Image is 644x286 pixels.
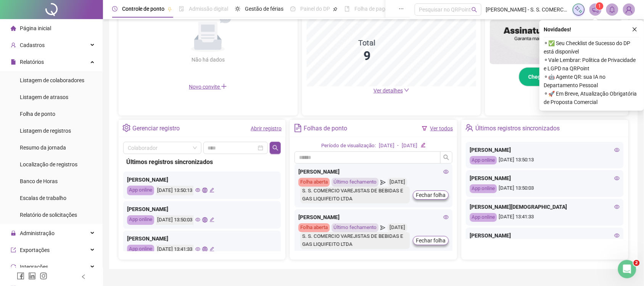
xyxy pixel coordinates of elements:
div: [PERSON_NAME] [298,167,448,176]
span: linkedin [28,272,36,280]
div: Folha aberta [298,178,330,187]
span: Escalas de trabalho [20,195,66,201]
div: - [398,142,399,150]
div: Gerenciar registro [132,122,180,135]
span: eye [195,247,200,252]
div: S. S. COMERCIO VAREJISTAS DE BEBIDAS E GAS LIQUIFEITO LTDA [300,187,409,203]
span: bell [609,6,616,13]
div: S. S. COMERCIO VAREJISTAS DE BEBIDAS E GAS LIQUIFEITO LTDA [300,232,409,249]
span: ellipsis [399,6,404,11]
div: [DATE] [388,178,407,187]
span: Folha de ponto [20,111,55,117]
span: team [465,124,473,132]
span: send [380,178,385,187]
span: ⚬ 🤖 Agente QR: sua IA no Departamento Pessoal [544,73,639,89]
span: Admissão digital [189,6,228,12]
span: 2 [634,260,640,266]
span: global [202,247,207,252]
span: Relatório de solicitações [20,212,77,218]
a: Abrir registro [251,125,282,132]
span: search [443,154,449,161]
div: App online [127,245,154,254]
span: edit [421,143,426,148]
span: facebook [17,272,24,280]
span: eye [195,188,200,193]
span: Banco de Horas [20,178,58,184]
button: Fechar folha [413,190,449,200]
span: lock [11,231,16,236]
span: eye [443,214,449,220]
span: eye [615,175,620,181]
span: Relatórios [20,59,44,65]
span: instagram [40,272,47,280]
div: [DATE] 13:41:33 [156,245,193,254]
span: edit [209,217,214,222]
span: Fechar folha [416,236,446,245]
span: Administração [20,230,55,236]
div: [PERSON_NAME] [470,146,620,154]
div: App online [470,184,497,193]
div: Folhas de ponto [304,122,348,135]
div: [DATE] 13:50:03 [470,184,620,193]
a: Ver todos [430,125,453,132]
span: down [404,88,409,93]
span: Resumo da jornada [20,145,66,151]
div: App online [470,156,497,165]
span: edit [209,188,214,193]
span: Página inicial [20,25,51,31]
iframe: Intercom live chat [618,260,636,278]
div: Último fechamento [332,223,378,232]
div: [DATE] [388,223,407,232]
div: [DATE] 13:50:13 [470,156,620,165]
div: [PERSON_NAME] [298,213,448,221]
span: eye [615,147,620,153]
span: Ver detalhes [374,88,403,94]
sup: 1 [596,2,604,10]
span: ⚬ Vale Lembrar: Política de Privacidade e LGPD na QRPoint [544,56,639,73]
span: Integrações [20,264,48,270]
span: Listagem de colaboradores [20,77,84,83]
div: [PERSON_NAME] [470,231,620,240]
span: pushpin [333,7,338,11]
div: Folha aberta [298,223,330,232]
img: banner%2F02c71560-61a6-44d4-94b9-c8ab97240462.png [490,20,623,65]
img: sparkle-icon.fc2bf0ac1784a2077858766a79e2daf3.svg [575,5,583,14]
span: sun [235,6,240,11]
div: Período de visualização: [321,142,376,150]
div: Último fechamento [332,178,378,187]
span: eye [195,217,200,222]
span: ⚬ 🚀 Em Breve, Atualização Obrigatória de Proposta Comercial [544,89,639,106]
img: 52523 [623,4,635,15]
div: [PERSON_NAME][DEMOGRAPHIC_DATA] [470,203,620,211]
button: Fechar folha [413,236,449,245]
div: [PERSON_NAME] [470,174,620,182]
span: dashboard [290,6,296,11]
div: [DATE] 13:50:03 [156,215,193,225]
span: Listagem de atrasos [20,94,68,100]
span: file-done [179,6,184,11]
span: Cadastros [20,42,45,48]
span: Gestão de férias [245,6,283,12]
span: Novidades ! [544,25,572,34]
span: sync [11,264,16,270]
span: Novo convite [189,84,227,90]
span: 1 [598,3,601,9]
div: App online [127,215,154,225]
div: [DATE] 13:41:33 [470,213,620,222]
div: [DATE] [379,142,394,150]
span: global [202,188,207,193]
span: eye [615,204,620,210]
span: close [632,27,638,32]
span: Chega de papelada! [528,73,577,81]
a: Ver detalhes down [374,88,409,94]
div: [PERSON_NAME] [127,234,277,243]
span: global [202,217,207,222]
div: [DATE] [402,142,418,150]
div: Não há dados [173,55,243,64]
span: setting [122,124,130,132]
span: file [11,59,16,65]
span: Exportações [20,247,50,253]
span: home [11,26,16,31]
span: edit [209,247,214,252]
span: Fechar folha [416,191,446,199]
